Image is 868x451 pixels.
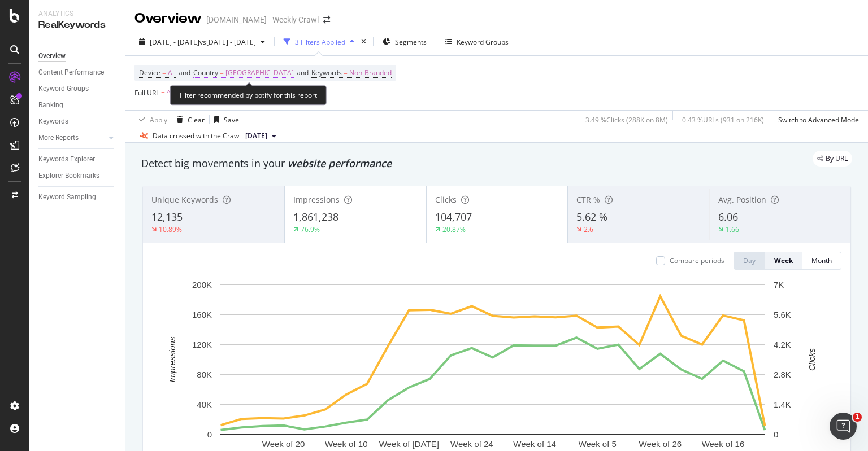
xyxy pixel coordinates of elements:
[150,37,199,47] span: [DATE] - [DATE]
[38,67,117,78] a: Content Performance
[210,111,239,129] button: Save
[241,129,281,143] button: [DATE]
[802,252,841,270] button: Month
[150,115,167,125] div: Apply
[38,191,96,203] div: Keyword Sampling
[344,68,348,77] span: =
[576,210,607,224] span: 5.62 %
[38,83,117,95] a: Keyword Groups
[807,348,817,370] text: Clicks
[162,68,166,77] span: =
[702,439,745,449] text: Week of 16
[441,33,513,51] button: Keyword Groups
[38,67,104,78] div: Content Performance
[197,370,212,379] text: 80K
[38,19,116,32] div: RealKeywords
[379,439,439,449] text: Week of [DATE]
[38,132,106,144] a: More Reports
[576,194,600,205] span: CTR %
[192,280,212,290] text: 200K
[295,37,345,47] div: 3 Filters Applied
[765,252,802,270] button: Week
[225,65,294,81] span: [GEOGRAPHIC_DATA]
[170,85,327,105] div: Filter recommended by botify for this report
[726,225,739,234] div: 1.66
[134,111,167,129] button: Apply
[38,50,117,62] a: Overview
[207,430,212,439] text: 0
[579,439,617,449] text: Week of 5
[199,37,256,47] span: vs [DATE] - [DATE]
[513,439,556,449] text: Week of 14
[206,14,319,25] div: [DOMAIN_NAME] - Weekly Crawl
[811,256,832,265] div: Month
[134,88,159,98] span: Full URL
[151,194,218,205] span: Unique Keywords
[38,83,89,95] div: Keyword Groups
[134,33,270,51] button: [DATE] - [DATE]vs[DATE] - [DATE]
[38,116,68,128] div: Keywords
[161,88,165,98] span: =
[38,191,117,203] a: Keyword Sampling
[682,115,764,125] div: 0.43 % URLs ( 931 on 216K )
[325,439,368,449] text: Week of 10
[197,400,212,409] text: 40K
[38,116,117,128] a: Keywords
[378,33,431,51] button: Segments
[826,155,848,162] span: By URL
[293,210,338,224] span: 1,861,238
[38,99,117,111] a: Ranking
[38,154,95,165] div: Keywords Explorer
[297,68,309,77] span: and
[639,439,682,449] text: Week of 26
[395,37,427,47] span: Segments
[188,115,205,125] div: Clear
[134,9,202,28] div: Overview
[38,9,116,19] div: Analytics
[853,413,862,422] span: 1
[301,225,320,234] div: 76.9%
[311,68,342,77] span: Keywords
[718,194,766,205] span: Avg. Position
[139,68,160,77] span: Device
[245,131,267,141] span: 2025 Jun. 26th
[262,439,305,449] text: Week of 20
[159,225,182,234] div: 10.89%
[734,252,765,270] button: Day
[179,68,190,77] span: and
[193,68,218,77] span: Country
[778,115,859,125] div: Switch to Advanced Mode
[774,256,793,265] div: Week
[585,115,668,125] div: 3.49 % Clicks ( 288K on 8M )
[774,280,784,290] text: 7K
[774,400,791,409] text: 1.4K
[220,68,224,77] span: =
[774,370,791,379] text: 2.8K
[293,194,340,205] span: Impressions
[774,340,791,349] text: 4.2K
[192,310,212,319] text: 160K
[813,151,852,167] div: legacy label
[38,99,63,111] div: Ranking
[584,225,593,234] div: 2.6
[38,132,79,144] div: More Reports
[38,154,117,165] a: Keywords Explorer
[743,256,756,265] div: Day
[435,194,457,205] span: Clicks
[670,256,724,265] div: Compare periods
[442,225,466,234] div: 20.87%
[774,310,791,319] text: 5.6K
[359,36,368,47] div: times
[38,170,99,182] div: Explorer Bookmarks
[172,111,205,129] button: Clear
[192,340,212,349] text: 120K
[167,336,177,382] text: Impressions
[151,210,183,224] span: 12,135
[168,65,176,81] span: All
[224,115,239,125] div: Save
[718,210,738,224] span: 6.06
[323,16,330,24] div: arrow-right-arrow-left
[457,37,509,47] div: Keyword Groups
[830,413,857,440] iframe: Intercom live chat
[450,439,493,449] text: Week of 24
